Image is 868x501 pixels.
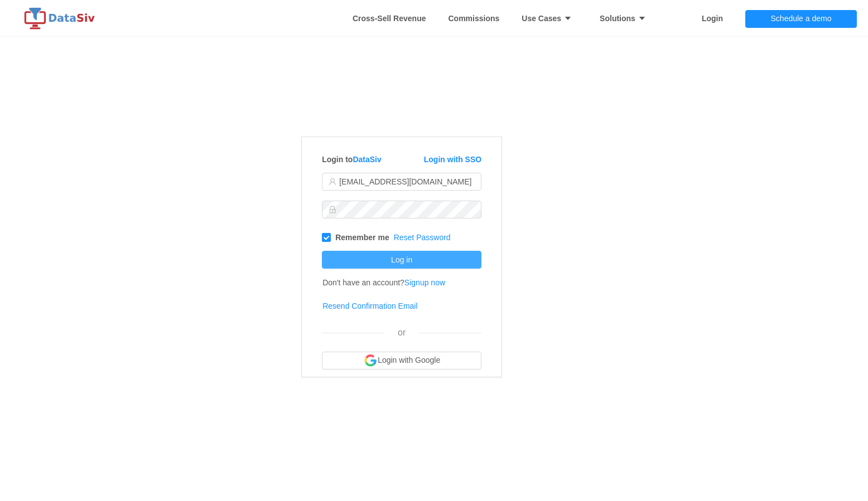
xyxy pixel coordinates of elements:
[322,173,481,191] input: Email
[322,251,481,269] button: Log in
[600,14,652,23] strong: Solutions
[322,301,417,310] a: Resend Confirmation Email
[702,2,723,35] a: Login
[561,14,572,22] i: icon: caret-down
[424,155,481,164] a: Login with SSO
[22,7,100,30] img: logo
[522,14,577,23] strong: Use Cases
[448,2,499,35] a: Commissions
[322,155,382,164] strong: Login to
[745,10,857,28] button: Schedule a demo
[353,2,426,35] a: Whitespace
[394,233,451,242] a: Reset Password
[335,233,389,242] strong: Remember me
[398,328,406,337] span: or
[322,352,481,369] button: Login with Google
[329,178,336,186] i: icon: user
[329,206,336,213] i: icon: lock
[635,14,646,22] i: icon: caret-down
[322,271,446,294] td: Don't have an account?
[353,155,381,164] a: DataSiv
[404,278,445,287] a: Signup now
